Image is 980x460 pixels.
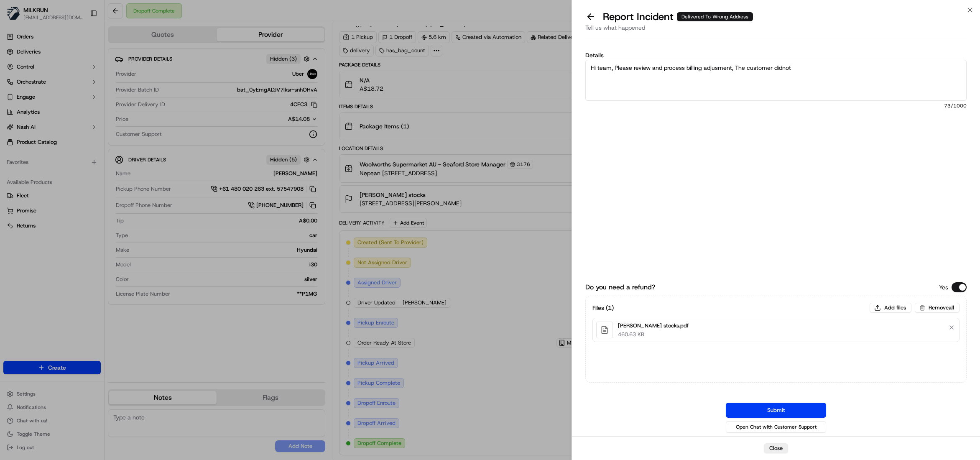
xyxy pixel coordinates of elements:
[618,331,689,338] p: 460.63 KB
[726,403,826,418] button: Submit
[677,12,753,21] div: Delivered To Wrong Address
[585,102,967,109] span: 73 /1000
[726,421,826,433] button: Open Chat with Customer Support
[618,322,689,330] p: [PERSON_NAME] stocks.pdf
[915,303,960,313] button: Removeall
[592,304,614,312] h3: Files ( 1 )
[585,23,967,37] div: Tell us what happened
[585,60,967,101] textarea: Hi team, Please review and process billing adjusment, The customer didnot
[585,282,655,292] label: Do you need a refund?
[585,52,967,58] label: Details
[764,443,788,453] button: Close
[870,303,911,313] button: Add files
[603,10,753,23] p: Report Incident
[939,283,948,291] p: Yes
[946,322,957,333] button: Remove file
